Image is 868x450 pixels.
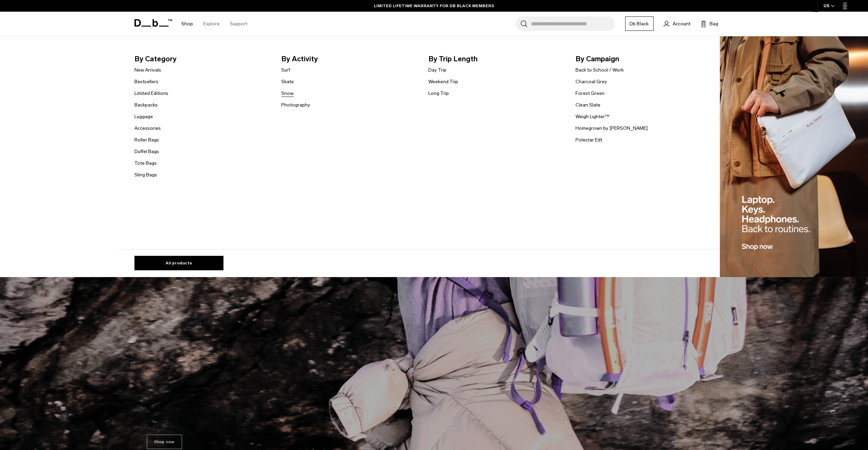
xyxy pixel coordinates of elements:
a: Weigh Lighter™ [575,113,609,120]
a: Back to School / Work [575,66,624,74]
a: Support [230,12,247,36]
a: Roller Bags [134,136,159,143]
a: Photography [281,101,310,109]
nav: Main Navigation [176,12,252,36]
a: Accessories [134,125,161,132]
a: Duffel Bags [134,148,159,155]
a: LIMITED LIFETIME WARRANTY FOR DB BLACK MEMBERS [374,3,494,9]
a: All products [134,256,223,270]
span: By Campaign [575,53,712,64]
a: Luggage [134,113,153,120]
a: Long Trip [428,90,449,97]
a: Weekend Trip [428,78,458,85]
a: Explore [203,12,220,36]
img: Db [720,36,868,277]
a: Account [664,20,690,28]
span: By Trip Length [428,53,565,64]
span: Bag [710,20,718,27]
a: Forest Green [575,90,605,97]
a: Sling Bags [134,171,157,178]
a: Snow [281,90,294,97]
a: Bestsellers [134,78,158,85]
span: By Activity [281,53,417,64]
a: Surf [281,66,290,74]
span: Account [673,20,690,27]
a: Skate [281,78,294,85]
a: Polestar Edt. [575,136,603,143]
a: Clean Slate [575,101,600,109]
a: New Arrivals [134,66,161,74]
a: Homegrown by [PERSON_NAME] [575,125,648,132]
a: Charcoal Grey [575,78,607,85]
a: Db Black [625,16,653,31]
a: Limited Editions [134,90,168,97]
a: Backpacks [134,101,158,109]
button: Bag [701,20,718,28]
span: By Category [134,53,271,64]
a: Day Trip [428,66,446,74]
a: Shop [181,12,193,36]
a: Tote Bags [134,160,157,167]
